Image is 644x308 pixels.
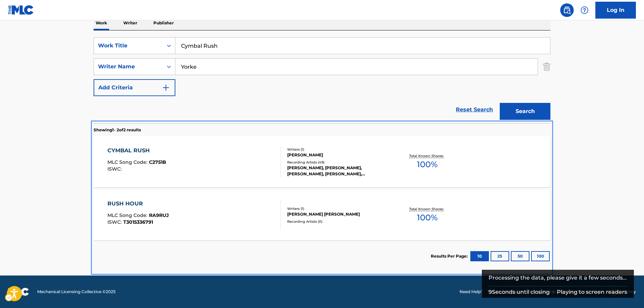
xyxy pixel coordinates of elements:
span: 100 % [417,158,438,171]
p: Showing 1 - 2 of 2 results [94,127,141,133]
button: 100 [531,251,550,261]
div: Processing the data, please give it a few seconds... [489,270,627,286]
div: Work Title [98,42,159,50]
p: Total Known Shares: [409,206,445,212]
a: CYMBAL RUSHMLC Song Code:C2751BISWC:Writers (1)[PERSON_NAME]Recording Artists (49)[PERSON_NAME], ... [94,136,550,187]
img: MLC Logo [8,5,34,15]
button: 50 [511,251,529,261]
p: Work [94,16,109,30]
img: logo [8,288,29,296]
img: search [563,6,571,14]
span: RA9RUJ [149,212,169,218]
span: T3015336791 [123,219,153,225]
button: 25 [491,251,509,261]
button: 10 [470,251,489,261]
span: ISWC : [107,166,123,172]
div: [PERSON_NAME] [PERSON_NAME] [287,211,389,217]
a: Reset Search [452,102,496,117]
div: CYMBAL RUSH [107,147,166,155]
img: help [580,6,589,14]
div: [PERSON_NAME], [PERSON_NAME], [PERSON_NAME], [PERSON_NAME], [PERSON_NAME], [PERSON_NAME] [287,165,389,177]
input: Search... [175,59,538,75]
p: Total Known Shares: [409,153,445,158]
form: Search Form [94,37,550,123]
img: 9d2ae6d4665cec9f34b9.svg [162,84,170,92]
p: Results Per Page: [431,253,469,259]
div: Writers ( 1 ) [287,206,389,211]
span: 9 [489,289,492,295]
button: Add Criteria [94,79,175,96]
a: Log In [595,2,636,19]
span: ISWC : [107,219,123,225]
span: MLC Song Code : [107,159,149,165]
div: Writers ( 1 ) [287,147,389,152]
a: Need Help? [460,289,483,295]
p: Publisher [151,16,176,30]
div: Recording Artists ( 49 ) [287,160,389,165]
span: Mechanical Licensing Collective © 2025 [37,289,116,295]
input: Search... [175,38,550,54]
span: 100 % [417,212,438,224]
div: RUSH HOUR [107,200,169,208]
span: C2751B [149,159,166,165]
img: Delete Criterion [543,58,550,75]
div: Recording Artists ( 0 ) [287,219,389,224]
a: RUSH HOURMLC Song Code:RA9RUJISWC:T3015336791Writers (1)[PERSON_NAME] [PERSON_NAME]Recording Arti... [94,190,550,240]
p: Writer [121,16,139,30]
button: Search [500,103,550,120]
div: [PERSON_NAME] [287,152,389,158]
div: Writer Name [98,63,159,71]
span: MLC Song Code : [107,212,149,218]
